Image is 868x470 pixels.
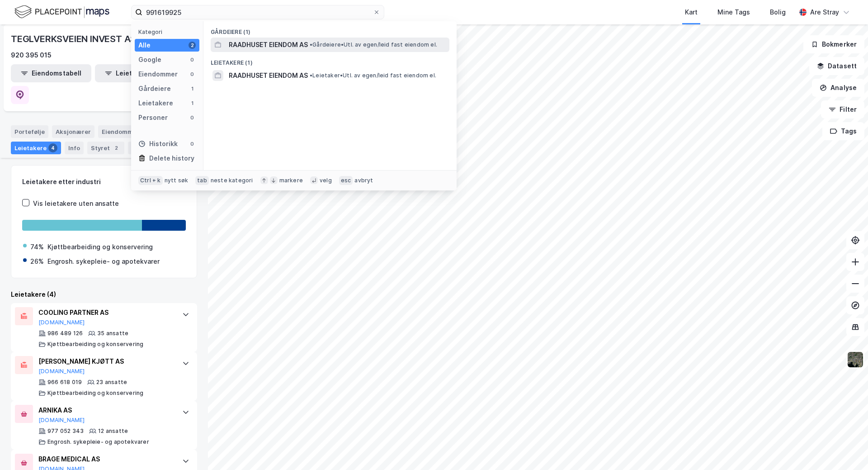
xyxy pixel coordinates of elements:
[310,41,312,48] span: •
[38,356,173,367] div: [PERSON_NAME] KJØTT AS
[138,138,178,149] div: Historikk
[138,98,173,109] div: Leietakere
[98,125,154,138] div: Eiendommer
[95,64,175,82] button: Leietakertabell
[97,330,128,337] div: 35 ansatte
[47,242,153,252] div: Kjøttbearbeiding og konservering
[138,28,199,35] div: Kategori
[149,153,194,164] div: Delete history
[47,256,160,267] div: Engrosh. sykepleie- og apotekvarer
[38,307,173,318] div: COOLING PARTNER AS
[822,122,864,140] button: Tags
[47,389,143,397] div: Kjøttbearbeiding og konservering
[112,143,121,152] div: 2
[770,7,786,18] div: Bolig
[30,256,44,267] div: 26%
[812,79,864,97] button: Analyse
[229,39,308,50] span: RAADHUSET EIENDOM AS
[354,177,373,184] div: avbryt
[52,125,94,138] div: Aksjonærer
[87,142,124,154] div: Styret
[33,198,119,209] div: Vis leietakere uten ansatte
[195,176,209,185] div: tab
[38,319,85,326] button: [DOMAIN_NAME]
[211,177,253,184] div: neste kategori
[11,50,52,61] div: 920 395 015
[821,100,864,119] button: Filter
[11,64,91,82] button: Eiendomstabell
[11,142,61,154] div: Leietakere
[22,176,186,187] div: Leietakere etter industri
[203,21,457,38] div: Gårdeiere (1)
[11,289,197,300] div: Leietakere (4)
[142,5,373,19] input: Søk på adresse, matrikkel, gårdeiere, leietakere eller personer
[48,143,57,152] div: 4
[138,54,161,65] div: Google
[38,405,173,416] div: ARNIKA AS
[96,379,127,386] div: 23 ansatte
[717,7,750,18] div: Mine Tags
[189,56,196,63] div: 0
[165,177,189,184] div: nytt søk
[47,438,149,446] div: Engrosh. sykepleie- og apotekvarer
[11,125,48,138] div: Portefølje
[11,32,138,46] div: TEGLVERKSVEIEN INVEST AS
[310,72,436,79] span: Leietaker • Utl. av egen/leid fast eiendom el.
[65,142,84,154] div: Info
[310,41,437,48] span: Gårdeiere • Utl. av egen/leid fast eiendom el.
[138,40,151,51] div: Alle
[47,341,143,348] div: Kjøttbearbeiding og konservering
[279,177,303,184] div: markere
[685,7,698,18] div: Kart
[189,100,196,107] div: 1
[189,140,196,147] div: 0
[189,114,196,121] div: 0
[203,52,457,68] div: Leietakere (1)
[38,368,85,375] button: [DOMAIN_NAME]
[810,7,839,18] div: Are Stray
[823,427,868,470] iframe: Chat Widget
[138,176,163,185] div: Ctrl + k
[189,71,196,78] div: 0
[14,4,109,20] img: logo.f888ab2527a4732fd821a326f86c7f29.svg
[189,85,196,92] div: 1
[47,330,83,337] div: 986 489 126
[47,427,84,435] div: 977 052 343
[138,83,171,94] div: Gårdeiere
[98,427,128,435] div: 12 ansatte
[189,42,196,49] div: 2
[38,417,85,424] button: [DOMAIN_NAME]
[30,242,44,252] div: 74%
[310,72,312,79] span: •
[47,379,82,386] div: 966 618 019
[847,351,864,368] img: 9k=
[339,176,353,185] div: esc
[803,35,864,53] button: Bokmerker
[38,454,173,465] div: BRAGE MEDICAL AS
[320,177,332,184] div: velg
[138,69,178,80] div: Eiendommer
[128,142,190,154] div: Transaksjoner
[138,112,168,123] div: Personer
[809,57,864,75] button: Datasett
[229,70,308,81] span: RAADHUSET EIENDOM AS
